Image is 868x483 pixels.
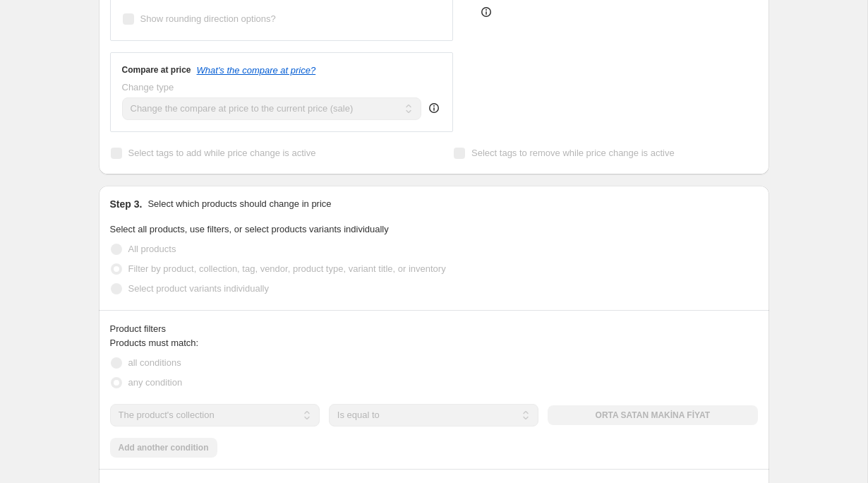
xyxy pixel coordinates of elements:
span: all conditions [128,357,181,368]
span: any condition [128,377,183,388]
span: Show rounding direction options? [140,13,276,24]
h2: Step 3. [110,197,143,211]
span: Change type [122,82,174,93]
div: help [427,101,441,115]
h3: Compare at price [122,64,191,76]
p: Select which products should change in price [147,197,331,211]
span: Products must match: [110,338,199,348]
button: What's the compare at price? [197,65,316,76]
span: Select tags to remove while price change is active [471,148,675,158]
span: Select all products, use filters, or select products variants individually [110,224,389,234]
div: Product filters [110,322,758,336]
span: All products [128,244,176,254]
span: Filter by product, collection, tag, vendor, product type, variant title, or inventory [128,263,446,274]
span: Select tags to add while price change is active [128,148,316,158]
span: Select product variants individually [128,283,269,294]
